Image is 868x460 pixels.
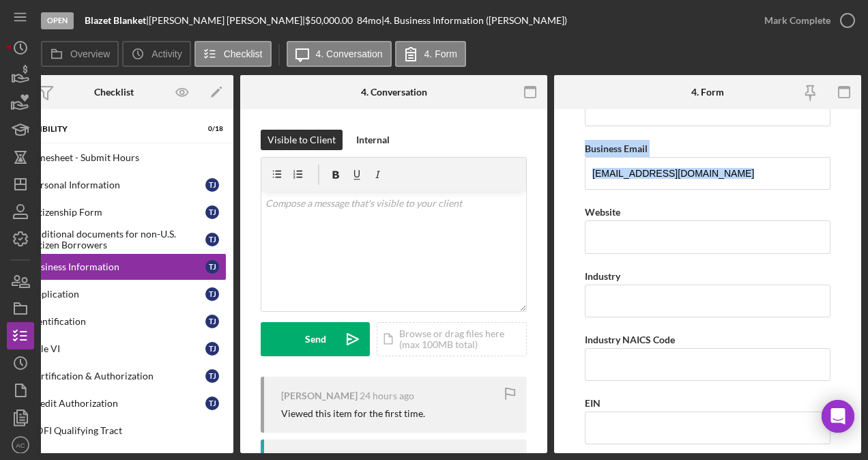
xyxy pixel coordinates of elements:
[357,15,381,26] div: 84 mo
[360,390,414,401] time: 2025-09-01 18:19
[7,431,34,459] button: AC
[151,48,182,59] label: Activity
[381,15,567,26] div: | 4. Business Information ([PERSON_NAME])
[1,362,227,390] a: Certification & AuthorizationTJ
[1,390,227,417] a: Credit AuthorizationTJ
[305,15,357,26] div: $50,000.00
[85,15,149,26] div: |
[361,87,427,98] div: 4. Conversation
[764,7,830,34] div: Mark Complete
[585,270,620,282] label: Industry
[29,207,205,218] div: Citizenship Form
[261,130,343,150] button: Visible to Client
[29,179,205,190] div: Personal Information
[205,369,219,383] div: T J
[751,7,861,34] button: Mark Complete
[29,261,205,272] div: Business Information
[267,130,336,150] div: Visible to Client
[585,334,675,345] label: Industry NAICS Code
[29,289,205,300] div: Application
[29,152,226,163] div: Timesheet - Submit Hours
[29,316,205,327] div: Identification
[205,178,219,192] div: T J
[70,48,110,59] label: Overview
[29,398,205,409] div: Credit Authorization
[281,390,358,401] div: [PERSON_NAME]
[199,125,223,133] div: 0 / 18
[122,41,190,67] button: Activity
[585,143,648,154] label: Business Email
[205,260,219,274] div: T J
[1,308,227,335] a: IdentificationTJ
[281,408,425,419] div: Viewed this item for the first time.
[424,48,457,59] label: 4. Form
[1,281,227,308] a: ApplicationTJ
[22,125,189,133] div: Eligibility
[1,144,227,171] a: Timesheet - Submit Hours
[205,233,219,246] div: T J
[194,41,272,67] button: Checklist
[691,87,724,98] div: 4. Form
[29,229,205,250] div: Additional documents for non-U.S. Citizen Borrowers
[1,335,227,362] a: Title VITJ
[395,41,466,67] button: 4. Form
[287,41,392,67] button: 4. Conversation
[585,206,620,218] label: Website
[1,253,227,281] a: Business InformationTJ
[205,397,219,410] div: T J
[85,14,146,26] b: Blazet Blanket
[1,171,227,199] a: Personal InformationTJ
[29,343,205,354] div: Title VI
[822,400,854,433] div: Open Intercom Messenger
[29,371,205,382] div: Certification & Authorization
[16,442,25,449] text: AC
[205,205,219,219] div: T J
[316,48,383,59] label: 4. Conversation
[205,287,219,301] div: T J
[356,130,390,150] div: Internal
[205,315,219,328] div: T J
[224,48,263,59] label: Checklist
[1,417,227,444] a: CDFI Qualifying Tract
[205,342,219,356] div: T J
[305,322,326,356] div: Send
[1,226,227,253] a: Additional documents for non-U.S. Citizen BorrowersTJ
[41,12,74,29] div: Open
[585,397,601,409] label: EIN
[349,130,396,150] button: Internal
[1,199,227,226] a: Citizenship FormTJ
[41,41,119,67] button: Overview
[29,425,226,436] div: CDFI Qualifying Tract
[94,87,134,98] div: Checklist
[261,322,370,356] button: Send
[149,15,305,26] div: [PERSON_NAME] [PERSON_NAME] |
